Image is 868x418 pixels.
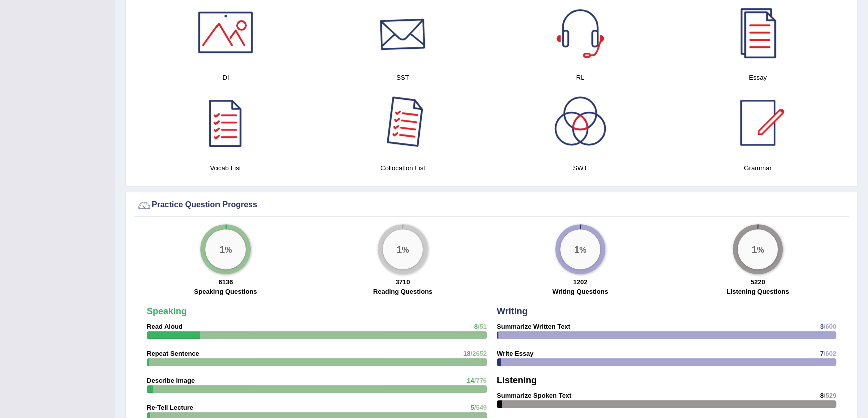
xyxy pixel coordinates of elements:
strong: Speaking [147,306,187,316]
h4: Grammar [674,163,841,173]
strong: Writing [497,306,528,316]
span: /549 [474,404,487,411]
span: 7 [820,350,823,357]
big: 1 [397,244,402,255]
strong: Summarize Spoken Text [497,392,571,399]
span: 18 [463,350,470,357]
big: 1 [574,244,580,255]
span: /529 [824,392,836,399]
div: % [560,229,600,269]
strong: 5220 [751,278,765,286]
strong: Repeat Sentence [147,350,199,357]
h4: RL [497,72,664,83]
strong: Describe Image [147,377,195,384]
label: Reading Questions [373,287,432,296]
span: 3 [820,323,823,330]
span: /602 [824,350,836,357]
strong: Listening [497,375,537,385]
h4: DI [142,72,309,83]
span: 8 [820,392,823,399]
big: 1 [220,244,225,255]
strong: 3710 [396,278,410,286]
span: /2652 [470,350,487,357]
span: /776 [474,377,487,384]
h4: Essay [674,72,841,83]
h4: Vocab List [142,163,309,173]
span: /600 [824,323,836,330]
strong: Read Aloud [147,323,183,330]
span: 8 [474,323,478,330]
span: 5 [470,404,474,411]
h4: Collocation List [319,163,487,173]
div: % [205,229,246,269]
label: Listening Questions [727,287,789,296]
span: 14 [467,377,474,384]
strong: Re-Tell Lecture [147,404,193,411]
strong: 6136 [219,278,233,286]
big: 1 [752,244,757,255]
strong: Summarize Written Text [497,323,570,330]
strong: Write Essay [497,350,533,357]
span: /51 [478,323,487,330]
div: % [738,229,778,269]
div: Practice Question Progress [137,198,846,213]
h4: SWT [497,163,664,173]
label: Speaking Questions [194,287,257,296]
strong: 1202 [573,278,588,286]
div: % [383,229,423,269]
label: Writing Questions [552,287,608,296]
h4: SST [319,72,487,83]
